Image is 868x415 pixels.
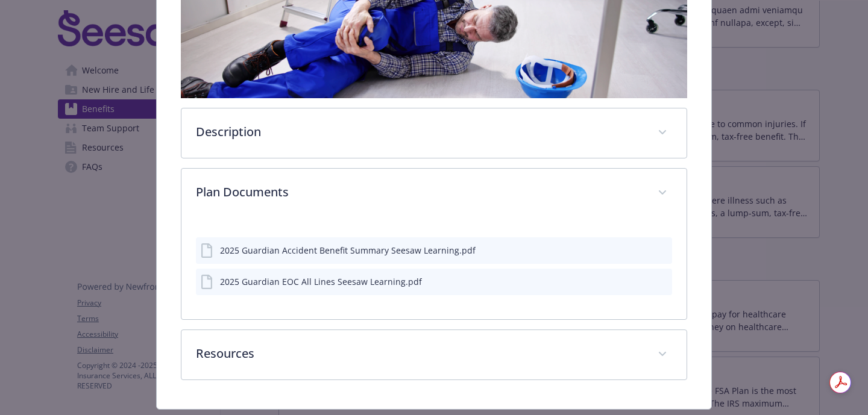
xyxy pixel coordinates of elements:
div: Resources [181,330,687,379]
p: Description [196,123,643,141]
div: 2025 Guardian EOC All Lines Seesaw Learning.pdf [220,275,422,288]
div: 2025 Guardian Accident Benefit Summary Seesaw Learning.pdf [220,244,476,257]
div: Plan Documents [181,169,687,218]
button: preview file [656,244,667,257]
button: preview file [656,275,667,288]
div: Plan Documents [181,218,687,319]
button: download file [637,275,647,288]
p: Resources [196,345,643,363]
p: Plan Documents [196,183,643,201]
button: download file [637,244,647,257]
div: Description [181,108,687,158]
